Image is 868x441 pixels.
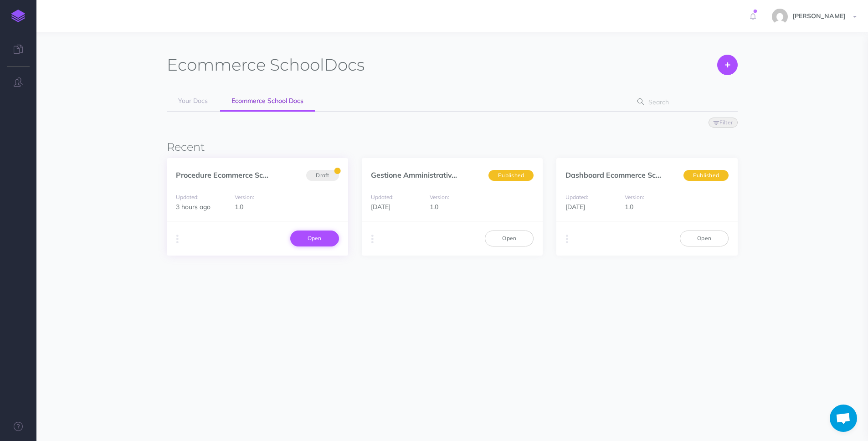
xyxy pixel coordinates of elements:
i: More actions [566,233,568,246]
a: Your Docs [167,91,219,111]
div: Aprire la chat [830,405,857,432]
span: 1.0 [625,203,633,211]
span: [DATE] [565,203,585,211]
a: Ecommerce School Docs [220,91,315,112]
small: Updated: [565,194,588,200]
span: 1.0 [235,203,243,211]
span: [PERSON_NAME] [788,12,850,20]
span: [DATE] [371,203,390,211]
img: logo-mark.svg [11,10,25,22]
h3: Recent [167,141,738,153]
a: Procedure Ecommerce Sc... [176,170,268,179]
i: More actions [176,233,179,246]
button: Filter [709,118,738,128]
span: 3 hours ago [176,203,211,211]
span: Ecommerce School [167,55,324,75]
small: Version: [625,194,644,200]
a: Dashboard Ecommerce Sc... [565,170,661,179]
img: b1eb4d8dcdfd9a3639e0a52054f32c10.jpg [772,9,788,25]
small: Updated: [371,194,394,200]
span: Your Docs [178,97,208,105]
small: Version: [235,194,254,200]
a: Open [290,231,339,246]
i: More actions [371,233,374,246]
small: Updated: [176,194,199,200]
a: Open [680,231,729,246]
h1: Docs [167,55,365,75]
input: Search [646,94,724,110]
a: Open [485,231,534,246]
span: Ecommerce School Docs [231,97,303,105]
span: 1.0 [430,203,438,211]
small: Version: [430,194,449,200]
a: Gestione Amministrativ... [371,170,457,179]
